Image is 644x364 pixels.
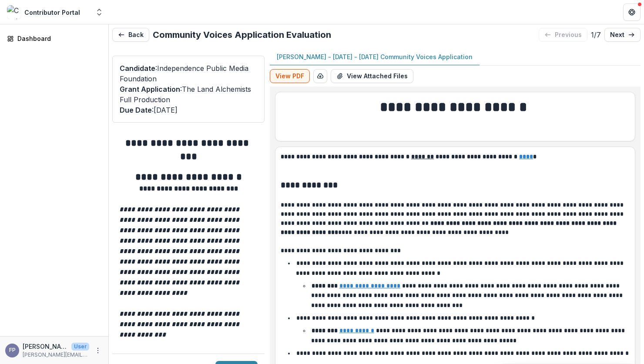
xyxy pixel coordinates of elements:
[23,351,89,359] p: [PERSON_NAME][EMAIL_ADDRESS][DOMAIN_NAME]
[623,3,641,21] button: Get Help
[93,345,103,356] button: More
[112,28,149,42] button: Back
[71,343,89,351] p: User
[3,31,105,46] a: Dashboard
[591,30,601,40] p: 1 / 7
[604,28,641,42] a: next
[610,31,624,39] p: next
[277,52,473,61] p: [PERSON_NAME] - [DATE] - [DATE] Community Voices Application
[23,342,68,351] p: [PERSON_NAME]
[7,5,21,19] img: Contributor Portal
[331,69,413,83] button: View Attached Files
[120,85,180,94] span: Grant Application
[93,3,105,21] button: Open entity switcher
[120,84,257,105] p: : The Land Alchemists Full Production
[120,63,257,84] p: : Independence Public Media Foundation
[120,106,152,114] span: Due Date
[270,69,310,83] button: View PDF
[539,28,587,42] button: previous
[9,347,16,353] div: Fred Pinguel
[555,31,582,39] p: previous
[24,8,80,17] div: Contributor Portal
[120,64,155,73] span: Candidate
[153,30,331,40] h2: Community Voices Application Evaluation
[120,105,257,115] p: : [DATE]
[17,34,98,43] div: Dashboard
